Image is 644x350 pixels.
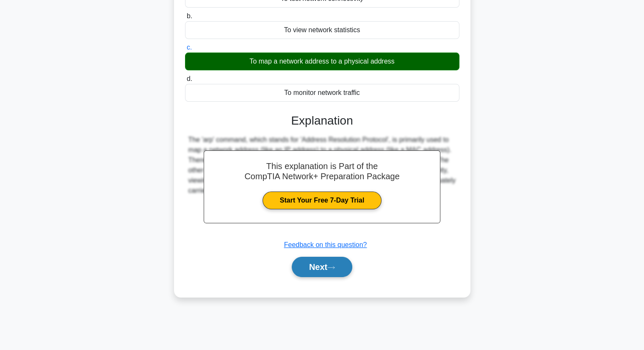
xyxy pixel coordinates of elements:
div: To view network statistics [185,21,459,39]
span: d. [187,75,192,82]
span: b. [187,12,192,19]
h3: Explanation [190,114,454,128]
button: Next [292,257,352,277]
a: Start Your Free 7-Day Trial [263,192,381,209]
div: The 'arp' command, which stands for 'Address Resolution Protocol', is primarily used to map a net... [188,135,456,196]
a: Feedback on this question? [284,241,367,248]
span: c. [187,44,192,51]
div: To map a network address to a physical address [185,53,459,70]
div: To monitor network traffic [185,84,459,102]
